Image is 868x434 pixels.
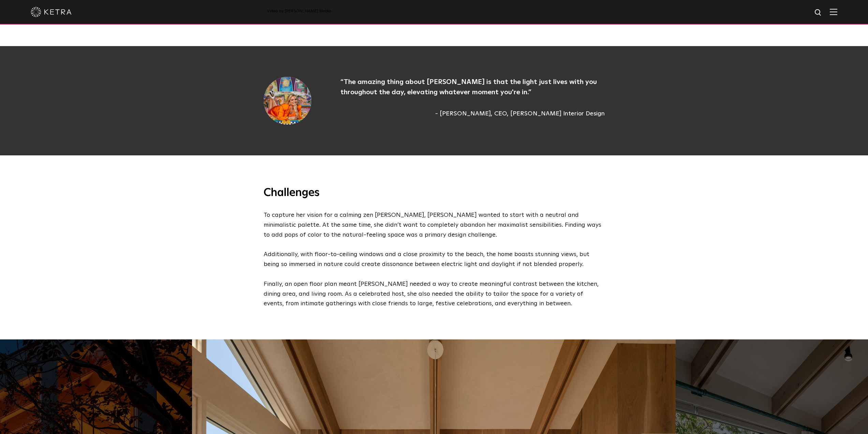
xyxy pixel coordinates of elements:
img: Hamburger%20Nav.svg [830,9,837,15]
span: “The amazing thing about [PERSON_NAME] is that the light just lives with you throughout the day, ... [340,79,597,96]
p: To capture her vision for a calming zen [PERSON_NAME], [PERSON_NAME] wanted to start with a neutr... [264,210,601,309]
img: search icon [814,9,823,17]
h3: Challenges [264,186,605,200]
span: - [PERSON_NAME], CEO, [PERSON_NAME] Interior Design [340,109,605,118]
img: SashaBikoff_about_us-011420 (3) [264,77,311,125]
img: ketra-logo-2019-white [31,7,72,17]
